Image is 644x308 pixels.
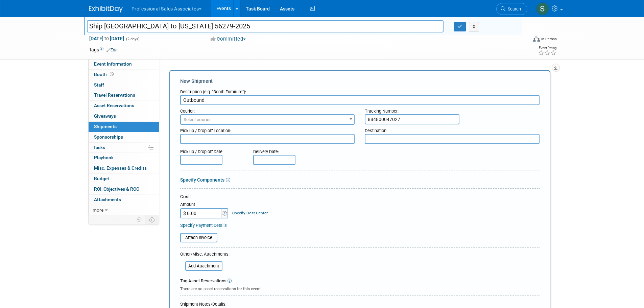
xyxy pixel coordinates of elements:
[89,143,159,153] a: Tasks
[94,165,147,171] span: Misc. Expenses & Credits
[89,163,159,173] a: Misc. Expenses & Credits
[89,46,118,53] td: Tags
[487,35,557,45] div: Event Format
[180,202,229,208] div: Amount
[94,155,114,160] span: Playbook
[365,125,540,134] div: Destination:
[180,298,534,308] div: Shipment Notes/Details:
[541,37,557,42] div: In-Person
[505,6,521,11] span: Search
[469,22,479,31] button: X
[106,48,118,52] a: Edit
[180,251,230,259] div: Other/Misc. Attachments:
[94,197,121,202] span: Attachments
[89,35,124,42] span: [DATE] [DATE]
[89,195,159,205] a: Attachments
[533,36,540,42] img: Format-Inperson.png
[89,174,159,184] a: Budget
[89,184,159,194] a: ROI, Objectives & ROO
[89,101,159,111] a: Asset Reservations
[94,103,134,108] span: Asset Reservations
[253,146,335,155] div: Delivery Date:
[94,82,104,88] span: Staff
[180,78,540,85] div: New Shipment
[4,3,350,9] body: Rich Text Area. Press ALT-0 for help.
[145,215,159,224] td: Toggle Event Tabs
[89,205,159,215] a: more
[89,90,159,100] a: Travel Reservations
[89,111,159,121] a: Giveaways
[89,122,159,132] a: Shipments
[94,134,123,140] span: Sponsorships
[180,194,540,200] div: Cost:
[89,59,159,69] a: Event Information
[94,72,115,77] span: Booth
[89,70,159,80] a: Booth
[180,223,227,228] a: Specify Payment Details
[208,35,248,43] button: Committed
[94,186,139,192] span: ROI, Objectives & ROO
[180,278,540,284] div: Tag Asset Reservations:
[180,177,224,183] a: Specify Components
[134,215,145,224] td: Personalize Event Tab Strip
[103,36,110,41] span: to
[180,125,355,134] div: Pick-up / Drop-off Location:
[536,2,549,15] img: Sam Murphy
[94,113,116,119] span: Giveaways
[94,124,117,129] span: Shipments
[180,105,355,114] div: Courier:
[109,72,115,77] span: Booth not reserved yet
[496,3,527,15] a: Search
[93,145,105,150] span: Tasks
[89,132,159,142] a: Sponsorships
[125,37,140,41] span: (2 days)
[365,105,540,114] div: Tracking Number:
[232,211,268,215] a: Specify Cost Center
[89,6,123,13] img: ExhibitDay
[180,284,540,292] div: There are no asset reservations for this event.
[89,153,159,163] a: Playbook
[184,117,211,122] span: Select courier
[94,61,132,67] span: Event Information
[538,46,556,50] div: Event Rating
[180,146,243,155] div: Pick-up / Drop-off Date:
[89,80,159,90] a: Staff
[93,207,103,213] span: more
[180,86,540,95] div: Description (e.g. "Booth Furniture"):
[94,176,109,181] span: Budget
[94,92,135,98] span: Travel Reservations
